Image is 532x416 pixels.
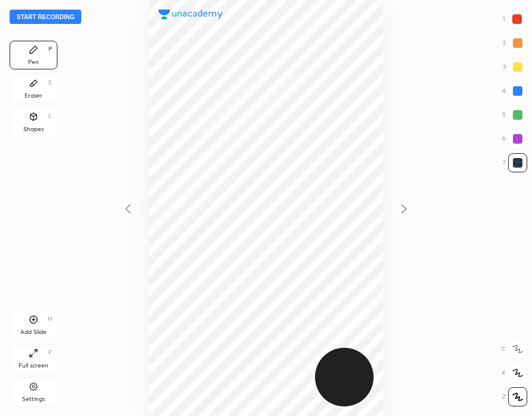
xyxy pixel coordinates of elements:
div: 6 [502,129,527,148]
div: 1 [503,10,527,29]
div: Full screen [19,363,48,369]
div: X [502,363,527,382]
div: Z [502,387,527,406]
div: 2 [503,34,527,53]
div: Pen [28,59,39,65]
div: E [48,80,52,86]
div: F [48,350,52,356]
div: P [48,46,52,52]
div: C [502,339,527,359]
div: Add Slide [20,329,47,335]
div: Settings [22,396,45,402]
div: 5 [502,105,527,125]
div: H [48,316,52,322]
button: Start recording [10,10,81,24]
div: 4 [502,81,527,101]
div: 7 [503,153,527,172]
div: L [48,113,52,119]
div: 3 [503,57,527,77]
div: Shapes [23,126,44,132]
img: logo.38c385cc.svg [158,10,223,19]
div: Eraser [25,93,42,99]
